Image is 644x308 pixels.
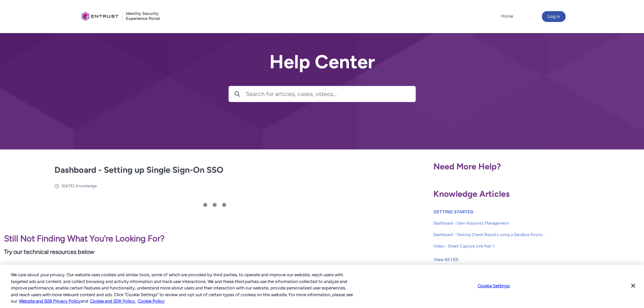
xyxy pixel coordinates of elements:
[626,278,641,293] button: Close
[433,254,459,265] button: View All (10)
[433,232,546,238] span: Dashboard - Testing Check Results using a Sandbox Environment
[4,247,425,257] p: Try our technical resources below
[433,217,546,229] a: Dashboard - User Accounts Management
[542,11,566,22] button: Log in
[433,189,510,199] span: Knowledge Articles
[246,86,415,102] input: Search for articles, cases, videos...
[54,164,375,176] h2: Dashboard - Setting up Single Sign-On SSO
[4,232,425,245] p: Still Not Finding What You're Looking For?
[473,279,515,293] button: Cookie Settings
[434,255,458,265] span: View All (10)
[229,86,246,102] button: Search
[433,209,473,214] a: GETTING STARTED
[433,161,501,171] span: Need More Help?
[433,240,546,252] a: Video - Smart Capture Link Part 1
[229,51,416,72] h2: Help Center
[11,271,354,305] div: We care about your privacy. Our website uses cookies and similar tools, some of which are provide...
[499,11,515,21] a: Home
[433,220,546,226] span: Dashboard - User Accounts Management
[19,299,81,304] a: More information about our cookie policy., opens in a new tab
[433,229,546,240] a: Dashboard - Testing Check Results using a Sandbox Environment
[62,184,74,188] span: [DATE]
[138,299,165,304] a: Cookie Policy
[433,243,546,249] span: Video - Smart Capture Link Part 1
[76,183,97,189] li: Knowledge
[90,299,136,304] a: Cookie and SDK Policy.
